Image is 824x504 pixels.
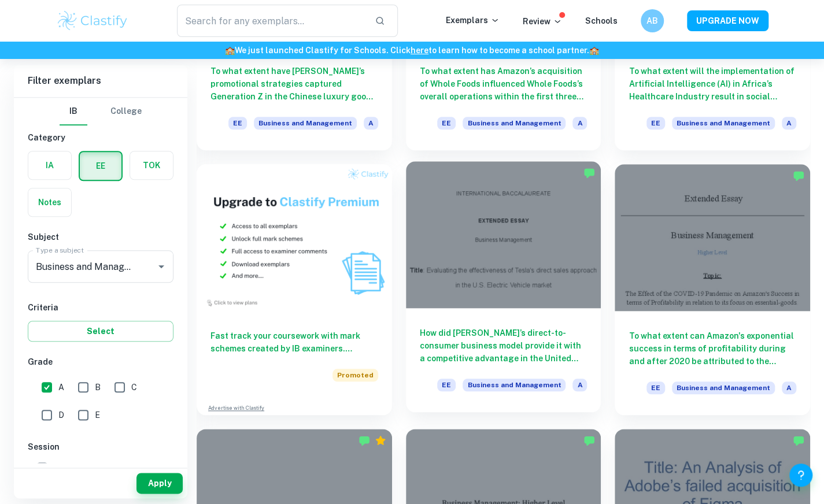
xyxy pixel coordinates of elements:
a: How did [PERSON_NAME]’s direct-to-consumer business model provide it with a competitive advantage... [406,164,601,414]
button: TOK [130,151,173,179]
img: Marked [583,435,595,446]
span: [DATE] [54,461,80,474]
span: EE [228,117,247,129]
span: EE [646,117,665,129]
button: College [110,98,142,125]
h6: Fast track your coursework with mark schemes created by IB examiners. Upgrade now [210,329,378,355]
span: E [95,409,100,421]
a: Schools [585,16,618,25]
button: EE [80,152,121,180]
span: 🏫 [225,46,235,55]
span: Business and Management [254,117,357,129]
span: B [95,381,101,394]
h6: Category [28,131,173,144]
button: Help and Feedback [789,464,812,487]
h6: To what extent have [PERSON_NAME]’s promotional strategies captured Generation Z in the Chinese l... [210,65,378,103]
a: To what extent can Amazon's exponential success in terms of profitability during and after 2020 b... [615,164,810,414]
a: Advertise with Clastify [208,404,264,412]
h6: Grade [28,355,173,368]
h6: How did [PERSON_NAME]’s direct-to-consumer business model provide it with a competitive advantage... [420,327,587,365]
h6: Filter exemplars [14,65,187,97]
button: Notes [28,188,71,216]
img: Thumbnail [197,164,392,310]
button: IB [60,98,87,125]
img: Marked [359,435,370,446]
input: Search for any exemplars... [177,5,366,37]
span: A [782,381,796,394]
button: IA [28,151,71,179]
p: Exemplars [446,14,500,27]
span: A [364,117,378,129]
button: UPGRADE NOW [687,10,768,31]
button: Select [28,321,173,342]
span: Promoted [332,369,378,381]
span: A [572,117,587,129]
button: Apply [136,473,183,494]
span: Business and Management [672,117,775,129]
span: Business and Management [672,381,775,394]
label: Type a subject [36,245,84,255]
span: C [131,381,137,394]
h6: Subject [28,231,173,243]
div: Premium [375,435,386,446]
h6: Criteria [28,301,173,314]
p: Review [523,15,562,28]
img: Marked [793,170,804,181]
button: Open [153,258,169,275]
span: A [58,381,64,394]
img: Clastify logo [56,9,130,32]
h6: We just launched Clastify for Schools. Click to learn how to become a school partner. [2,44,822,57]
span: A [572,379,587,391]
span: Business and Management [463,379,566,391]
span: 🏫 [589,46,599,55]
span: EE [437,117,456,129]
a: here [411,46,428,55]
span: Business and Management [463,117,566,129]
button: AB [641,9,664,32]
h6: Session [28,440,173,453]
h6: To what extent has Amazon’s acquisition of Whole Foods influenced Whole Foods’s overall operation... [420,65,587,103]
h6: To what extent can Amazon's exponential success in terms of profitability during and after 2020 b... [629,329,796,368]
span: EE [437,379,456,391]
img: Marked [583,167,595,179]
div: Filter type choice [60,98,142,125]
h6: AB [645,14,659,27]
span: A [782,117,796,129]
h6: To what extent will the implementation of Artificial Intelligence (AI) in Africa’s Healthcare Ind... [629,65,796,103]
span: D [58,409,64,421]
img: Marked [793,435,804,446]
span: EE [646,381,665,394]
